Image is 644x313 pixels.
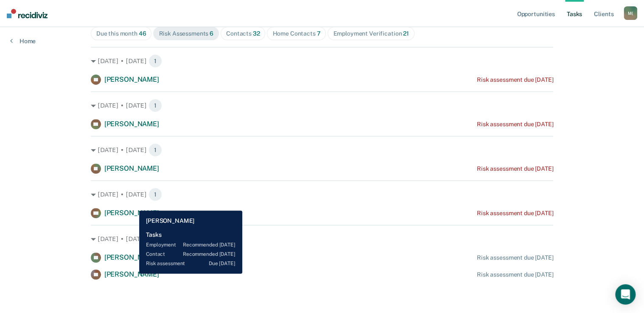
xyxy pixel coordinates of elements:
[624,6,637,20] div: M (
[477,210,553,217] div: Risk assessment due [DATE]
[104,75,159,83] span: [PERSON_NAME]
[333,30,409,37] div: Employment Verification
[148,54,162,68] span: 1
[477,165,553,172] div: Risk assessment due [DATE]
[148,99,162,112] span: 1
[148,143,162,157] span: 1
[7,9,48,18] img: Recidiviz
[477,121,553,128] div: Risk assessment due [DATE]
[91,54,554,68] div: [DATE] • [DATE] 1
[615,284,636,305] div: Open Intercom Messenger
[210,30,213,37] span: 6
[272,30,320,37] div: Home Contacts
[316,30,320,37] span: 7
[91,143,554,157] div: [DATE] • [DATE] 1
[159,30,213,37] div: Risk Assessments
[477,76,553,83] div: Risk assessment due [DATE]
[477,254,553,261] div: Risk assessment due [DATE]
[139,30,146,37] span: 46
[10,37,36,45] a: Home
[148,188,162,201] span: 1
[104,120,159,128] span: [PERSON_NAME]
[148,232,163,246] span: 2
[104,164,159,172] span: [PERSON_NAME]
[104,270,159,278] span: [PERSON_NAME]
[226,30,260,37] div: Contacts
[91,99,554,112] div: [DATE] • [DATE] 1
[477,271,553,278] div: Risk assessment due [DATE]
[91,232,554,246] div: [DATE] • [DATE] 2
[91,188,554,201] div: [DATE] • [DATE] 1
[253,30,260,37] span: 32
[104,209,159,217] span: [PERSON_NAME]
[104,253,159,261] span: [PERSON_NAME]
[624,6,637,20] button: M(
[96,30,146,37] div: Due this month
[403,30,409,37] span: 21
